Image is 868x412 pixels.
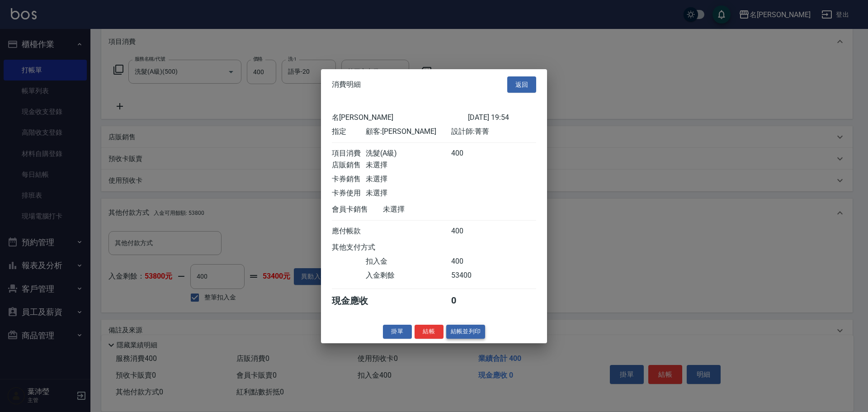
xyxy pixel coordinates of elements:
button: 掛單 [383,325,412,339]
button: 返回 [507,76,536,93]
div: 未選擇 [366,161,451,170]
div: 卡券使用 [332,189,366,198]
div: 現金應收 [332,295,383,307]
div: 扣入金 [366,257,451,266]
button: 結帳 [415,325,443,339]
div: 其他支付方式 [332,243,400,252]
div: 指定 [332,127,366,137]
div: 設計師: 菁菁 [451,127,536,137]
div: [DATE] 19:54 [468,113,536,123]
div: 名[PERSON_NAME] [332,113,468,123]
div: 卡券銷售 [332,175,366,184]
div: 會員卡銷售 [332,205,383,214]
div: 400 [451,257,485,266]
div: 53400 [451,271,485,280]
button: 結帳並列印 [446,325,486,339]
span: 消費明細 [332,80,361,89]
div: 洗髮(A級) [366,149,451,158]
div: 顧客: [PERSON_NAME] [366,127,451,137]
div: 入金剩餘 [366,271,451,280]
div: 未選擇 [366,175,451,184]
div: 未選擇 [366,189,451,198]
div: 400 [451,227,485,236]
div: 店販銷售 [332,161,366,170]
div: 400 [451,149,485,158]
div: 未選擇 [383,205,468,214]
div: 應付帳款 [332,227,366,236]
div: 項目消費 [332,149,366,158]
div: 0 [451,295,485,307]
